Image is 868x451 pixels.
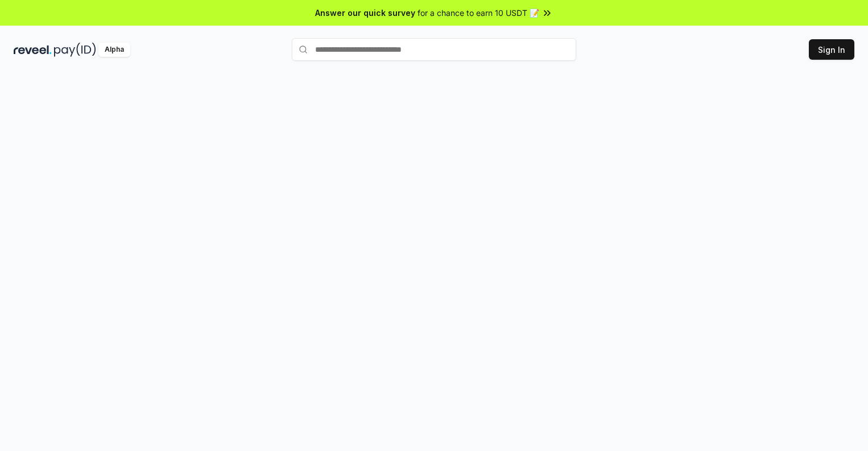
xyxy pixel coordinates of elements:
[14,43,52,57] img: reveel_dark
[315,7,415,19] span: Answer our quick survey
[98,43,130,57] div: Alpha
[54,43,96,57] img: pay_id
[418,7,539,19] span: for a chance to earn 10 USDT 📝
[809,39,854,60] button: Sign In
